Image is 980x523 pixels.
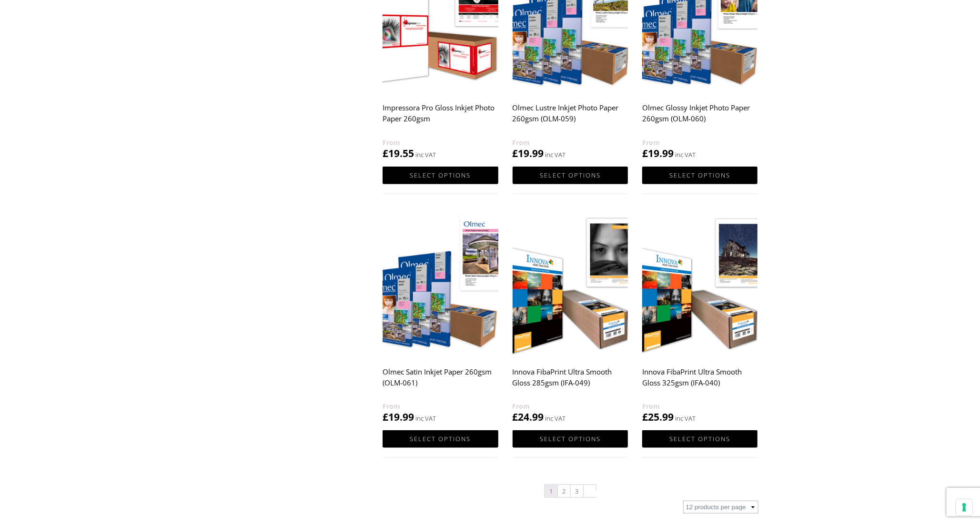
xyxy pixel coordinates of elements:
button: Your consent preferences for tracking technologies [956,499,972,515]
bdi: 19.99 [513,147,544,160]
span: £ [513,410,518,424]
a: Innova FibaPrint Ultra Smooth Gloss 285gsm (IFA-049) £24.99 [513,212,628,424]
img: Innova FibaPrint Ultra Smooth Gloss 325gsm (IFA-040) [642,212,758,356]
bdi: 19.99 [642,147,674,160]
a: Olmec Satin Inkjet Paper 260gsm (OLM-061) £19.99 [383,212,498,424]
bdi: 25.99 [642,410,674,424]
h2: Innova FibaPrint Ultra Smooth Gloss 285gsm (IFA-049) [513,363,628,401]
a: Select options for “Olmec Lustre Inkjet Photo Paper 260gsm (OLM-059)” [513,167,628,184]
a: Innova FibaPrint Ultra Smooth Gloss 325gsm (IFA-040) £25.99 [642,212,758,424]
h2: Olmec Lustre Inkjet Photo Paper 260gsm (OLM-059) [513,99,628,137]
h2: Impressora Pro Gloss Inkjet Photo Paper 260gsm [383,99,498,137]
img: Olmec Satin Inkjet Paper 260gsm (OLM-061) [383,212,498,356]
h2: Olmec Satin Inkjet Paper 260gsm (OLM-061) [383,363,498,401]
a: Select options for “Olmec Glossy Inkjet Photo Paper 260gsm (OLM-060)” [642,167,758,184]
span: £ [383,410,388,424]
img: Innova FibaPrint Ultra Smooth Gloss 285gsm (IFA-049) [513,212,628,356]
span: £ [642,410,648,424]
a: Select options for “Innova FibaPrint Ultra Smooth Gloss 285gsm (IFA-049)” [513,430,628,448]
a: Select options for “Olmec Satin Inkjet Paper 260gsm (OLM-061)” [383,430,498,448]
a: Page 3 [571,485,583,497]
bdi: 19.55 [383,147,414,160]
bdi: 24.99 [513,410,544,424]
a: Page 2 [558,485,570,497]
nav: Product Pagination [383,484,758,501]
span: £ [513,147,518,160]
span: Page 1 [545,485,557,497]
h2: Olmec Glossy Inkjet Photo Paper 260gsm (OLM-060) [642,99,758,137]
a: Select options for “Innova FibaPrint Ultra Smooth Gloss 325gsm (IFA-040)” [642,430,758,448]
a: Select options for “Impressora Pro Gloss Inkjet Photo Paper 260gsm” [383,167,498,184]
h2: Innova FibaPrint Ultra Smooth Gloss 325gsm (IFA-040) [642,363,758,401]
span: £ [383,147,388,160]
span: £ [642,147,648,160]
bdi: 19.99 [383,410,414,424]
